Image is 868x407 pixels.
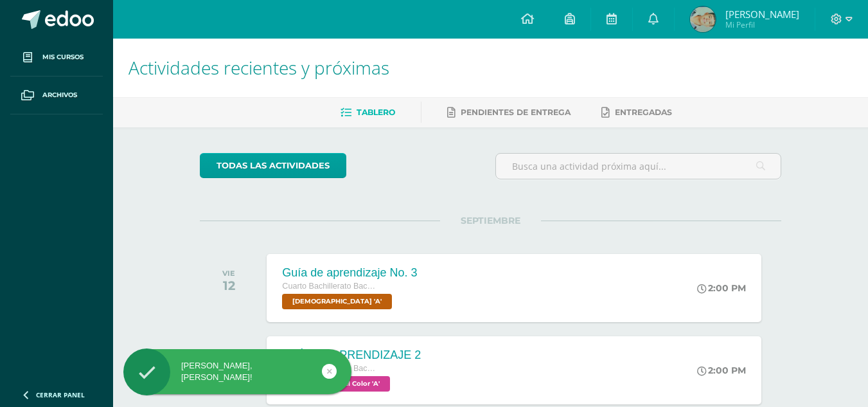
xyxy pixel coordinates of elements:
span: Actividades recientes y próximas [128,55,389,80]
a: Pendientes de entrega [447,102,571,123]
a: Archivos [10,77,103,114]
a: Tablero [341,102,395,123]
span: Entregadas [615,107,672,117]
div: [PERSON_NAME], [PERSON_NAME]! [123,360,351,383]
a: todas las Actividades [200,153,346,178]
span: SEPTIEMBRE [440,215,541,226]
span: Biblia 'A' [282,294,392,309]
img: 7e96c599dc59bbbb4f30c2d78f6b81ba.png [690,6,716,32]
div: Guía de aprendizaje No. 3 [282,266,417,280]
span: Pendientes de entrega [461,107,571,117]
span: Mi Perfil [725,19,799,30]
div: VIE [222,269,235,278]
div: 2:00 PM [697,282,746,294]
span: Tablero [357,107,395,117]
span: Archivos [42,90,77,100]
a: Mis cursos [10,39,103,77]
input: Busca una actividad próxima aquí... [496,154,781,179]
span: Cuarto Bachillerato Bachillerato en CCLL con Orientación en Diseño Gráfico [282,282,378,291]
span: [PERSON_NAME] [725,8,799,21]
span: Cerrar panel [36,390,85,399]
div: 12 [222,278,235,293]
div: 2:00 PM [697,365,746,376]
a: Entregadas [601,102,672,123]
span: Mis cursos [42,52,84,62]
